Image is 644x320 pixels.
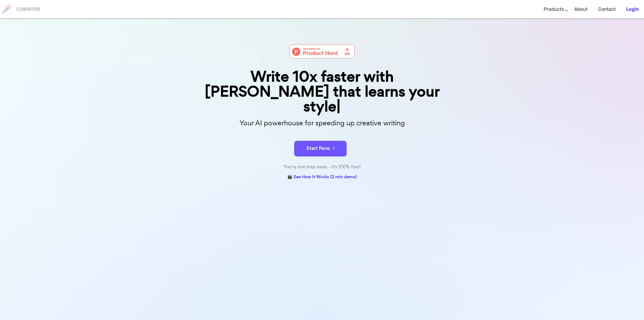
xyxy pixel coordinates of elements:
b: Login [626,6,639,12]
a: About [574,2,588,17]
a: Login [626,2,639,17]
img: Cowriter - Your AI buddy for speeding up creative writing | Product Hunt [289,44,355,59]
a: Products [544,2,564,17]
a: 🎬 See How It Works (2 min demo) [287,173,357,181]
button: Start Now [294,141,347,156]
div: You're one step away - It's 100% free! [191,163,453,171]
h6: COWRITER [16,7,40,12]
div: Write 10x faster with [PERSON_NAME] that learns your style [191,69,453,114]
a: Contact [598,2,616,17]
p: Your AI powerhouse for speeding up creative writing [191,117,453,129]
